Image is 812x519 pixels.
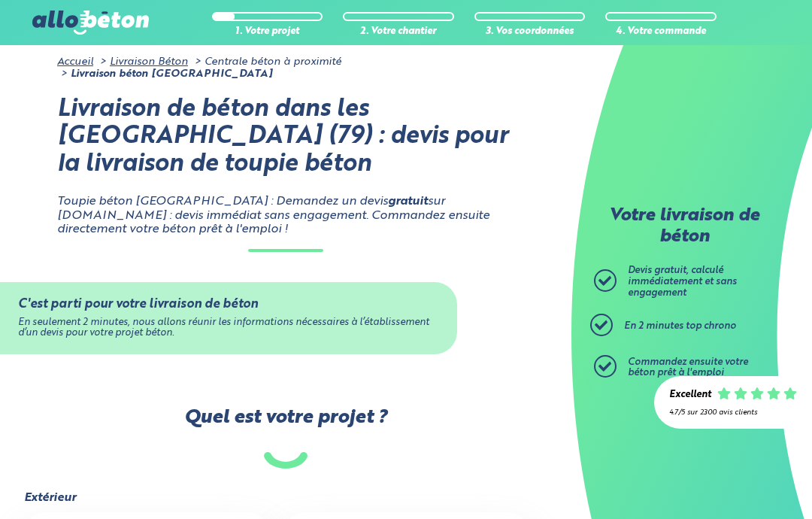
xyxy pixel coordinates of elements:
h1: Livraison de béton dans les [GEOGRAPHIC_DATA] (79) : devis pour la livraison de toupie béton [57,96,514,179]
div: 3. Vos coordonnées [474,26,586,38]
iframe: Help widget launcher [678,460,795,502]
img: allobéton [32,11,148,35]
a: Livraison Béton [110,56,188,67]
p: Toupie béton [GEOGRAPHIC_DATA] : Demandez un devis sur [DOMAIN_NAME] : devis immédiat sans engage... [57,195,514,236]
div: 2. Votre chantier [343,26,454,38]
div: C'est parti pour votre livraison de béton [18,297,438,311]
legend: Extérieur [24,491,76,505]
div: En seulement 2 minutes, nous allons réunir les informations nécessaires à l’établissement d’un de... [18,317,438,339]
a: Accueil [57,56,93,67]
strong: gratuit [388,196,428,208]
li: Livraison béton [GEOGRAPHIC_DATA] [57,68,272,80]
li: Centrale béton à proximité [191,56,341,68]
label: Quel est votre projet ? [23,407,548,468]
div: 1. Votre projet [212,26,323,38]
div: 4. Votre commande [605,26,717,38]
